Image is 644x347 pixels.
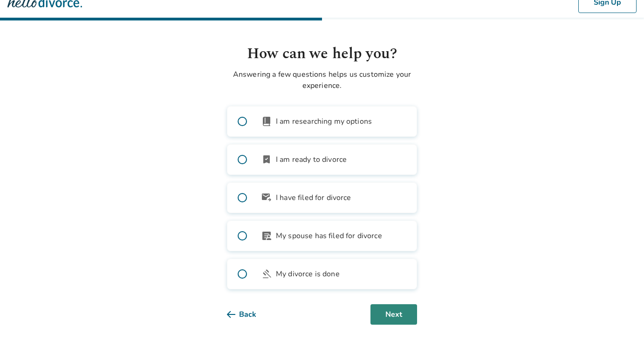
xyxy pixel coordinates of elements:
span: bookmark_check [261,154,272,165]
span: My spouse has filed for divorce [276,230,382,241]
span: article_person [261,230,272,241]
span: I am researching my options [276,116,372,127]
iframe: Chat Widget [597,302,644,347]
span: I am ready to divorce [276,154,347,165]
button: Back [227,304,271,325]
span: gavel [261,268,272,280]
span: My divorce is done [276,268,340,280]
h1: How can we help you? [227,43,417,65]
span: outgoing_mail [261,192,272,203]
span: book_2 [261,116,272,127]
span: I have filed for divorce [276,192,351,203]
p: Answering a few questions helps us customize your experience. [227,69,417,91]
button: Next [370,304,417,325]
